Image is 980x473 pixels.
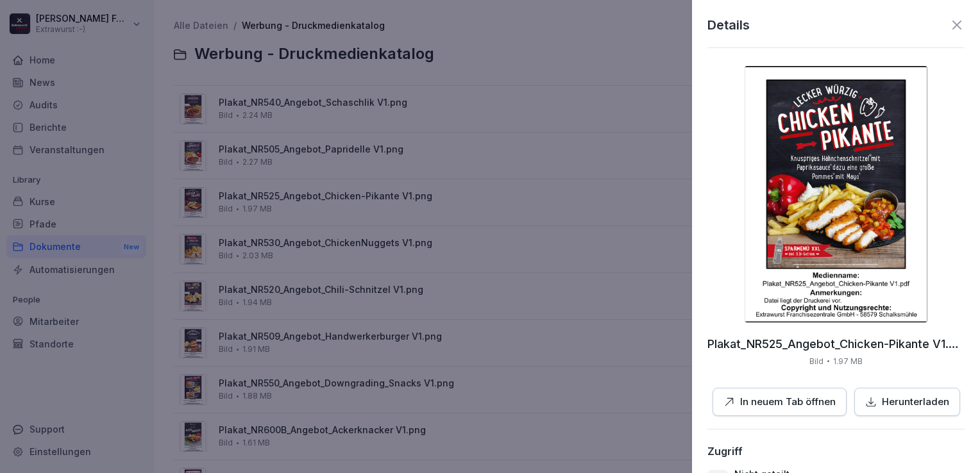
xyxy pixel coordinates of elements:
[854,388,960,417] button: Herunterladen
[809,356,824,367] p: Bild
[833,356,863,367] p: 1.97 MB
[707,338,965,351] p: Plakat_NR525_Angebot_Chicken-Pikante V1.png
[740,395,836,410] p: In neuem Tab öffnen
[713,388,847,417] button: In neuem Tab öffnen
[707,15,750,35] p: Details
[882,395,949,410] p: Herunterladen
[745,66,927,322] img: thumbnail
[707,445,743,458] div: Zugriff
